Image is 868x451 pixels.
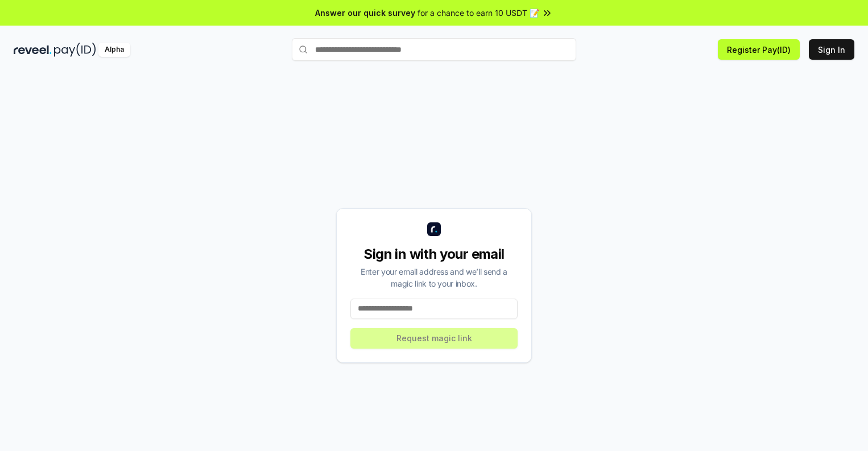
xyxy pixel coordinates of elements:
button: Sign In [809,39,854,60]
img: logo_small [427,222,441,236]
div: Alpha [98,43,130,57]
img: pay_id [54,43,96,57]
span: for a chance to earn 10 USDT 📝 [418,7,539,19]
button: Register Pay(ID) [718,39,800,60]
img: reveel_dark [14,43,52,57]
span: Answer our quick survey [315,7,415,19]
div: Sign in with your email [350,245,518,263]
div: Enter your email address and we’ll send a magic link to your inbox. [350,266,518,289]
